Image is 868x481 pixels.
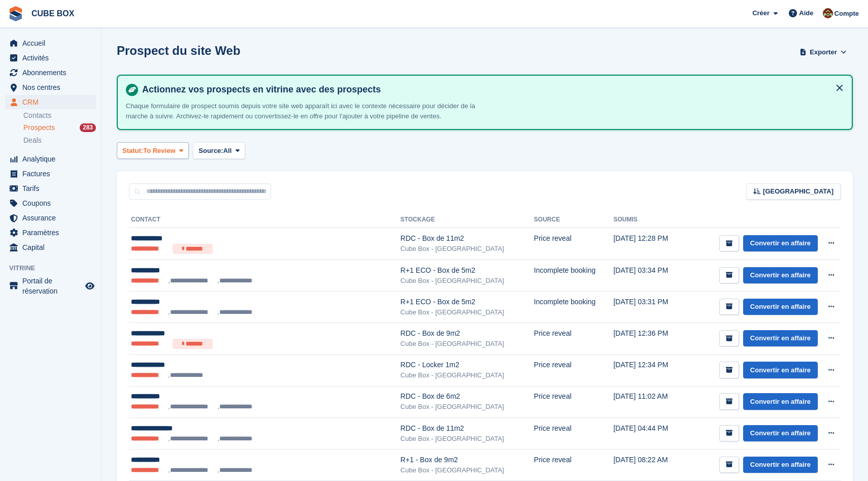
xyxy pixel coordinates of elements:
[5,80,96,94] a: menu
[743,393,818,410] a: Convertir en affaire
[22,211,83,225] span: Assurance
[534,291,614,323] td: Incomplete booking
[810,47,837,57] span: Exporter
[23,123,55,133] span: Prospects
[9,263,101,273] span: Vitrine
[534,228,614,260] td: Price reveal
[743,425,818,442] a: Convertir en affaire
[400,297,534,307] div: R+1 ECO - Box de 5m2
[84,280,96,292] a: Boutique d'aperçu
[22,167,83,181] span: Factures
[613,386,684,418] td: [DATE] 11:02 AM
[22,240,83,254] span: Capital
[400,423,534,434] div: RDC - Box de 11m2
[400,212,534,228] th: Stockage
[223,146,232,156] span: All
[400,360,534,370] div: RDC - Locker 1m2
[5,240,96,254] a: menu
[8,6,23,21] img: stora-icon-8386f47178a22dfd0bd8f6a31ec36ba5ce8667c1dd55bd0f319d3a0aa187defe.svg
[400,370,534,380] div: Cube Box - [GEOGRAPHIC_DATA]
[743,457,818,473] a: Convertir en affaire
[534,260,614,291] td: Incomplete booking
[138,84,844,95] h4: Actionnez vos prospects en vitrine avec des prospects
[613,212,684,228] th: Soumis
[5,152,96,166] a: menu
[400,339,534,349] div: Cube Box - [GEOGRAPHIC_DATA]
[743,235,818,252] a: Convertir en affaire
[613,291,684,323] td: [DATE] 03:31 PM
[117,142,189,159] button: Statut: To Review
[743,299,818,315] a: Convertir en affaire
[613,418,684,449] td: [DATE] 04:44 PM
[400,244,534,254] div: Cube Box - [GEOGRAPHIC_DATA]
[613,449,684,480] td: [DATE] 08:22 AM
[23,135,96,146] a: Deals
[5,95,96,109] a: menu
[5,211,96,225] a: menu
[400,265,534,276] div: R+1 ECO - Box de 5m2
[743,362,818,378] a: Convertir en affaire
[80,123,96,132] div: 283
[534,355,614,386] td: Price reveal
[400,402,534,412] div: Cube Box - [GEOGRAPHIC_DATA]
[22,181,83,196] span: Tarifs
[400,434,534,444] div: Cube Box - [GEOGRAPHIC_DATA]
[613,323,684,355] td: [DATE] 12:36 PM
[5,276,96,296] a: menu
[834,9,859,19] span: Compte
[400,276,534,286] div: Cube Box - [GEOGRAPHIC_DATA]
[5,196,96,210] a: menu
[613,228,684,260] td: [DATE] 12:28 PM
[763,186,833,197] span: [GEOGRAPHIC_DATA]
[129,212,400,228] th: Contact
[27,5,78,22] a: CUBE BOX
[122,146,143,156] span: Statut:
[22,226,83,240] span: Paramètres
[23,136,42,145] span: Deals
[198,146,223,156] span: Source:
[534,212,614,228] th: Source
[400,465,534,475] div: Cube Box - [GEOGRAPHIC_DATA]
[534,449,614,480] td: Price reveal
[193,142,245,159] button: Source: All
[743,267,818,284] a: Convertir en affaire
[5,226,96,240] a: menu
[117,44,241,57] h1: Prospect du site Web
[534,418,614,449] td: Price reveal
[613,260,684,291] td: [DATE] 03:34 PM
[5,66,96,80] a: menu
[743,330,818,347] a: Convertir en affaire
[143,146,175,156] span: To Review
[534,386,614,418] td: Price reveal
[400,233,534,244] div: RDC - Box de 11m2
[22,36,83,50] span: Accueil
[5,167,96,181] a: menu
[613,355,684,386] td: [DATE] 12:34 PM
[823,8,833,18] img: alex soubira
[400,328,534,339] div: RDC - Box de 9m2
[799,8,813,18] span: Aide
[5,51,96,65] a: menu
[798,44,849,60] button: Exporter
[5,36,96,50] a: menu
[126,101,481,121] p: Chaque formulaire de prospect soumis depuis votre site web apparaît ici avec le contexte nécessai...
[22,95,83,109] span: CRM
[400,391,534,402] div: RDC - Box de 6m2
[752,8,770,18] span: Créer
[5,181,96,196] a: menu
[22,196,83,210] span: Coupons
[23,111,96,120] a: Contacts
[22,152,83,166] span: Analytique
[22,80,83,94] span: Nos centres
[22,66,83,80] span: Abonnements
[534,323,614,355] td: Price reveal
[22,276,83,296] span: Portail de réservation
[23,122,96,133] a: Prospects 283
[400,455,534,465] div: R+1 - Box de 9m2
[22,51,83,65] span: Activités
[400,307,534,317] div: Cube Box - [GEOGRAPHIC_DATA]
